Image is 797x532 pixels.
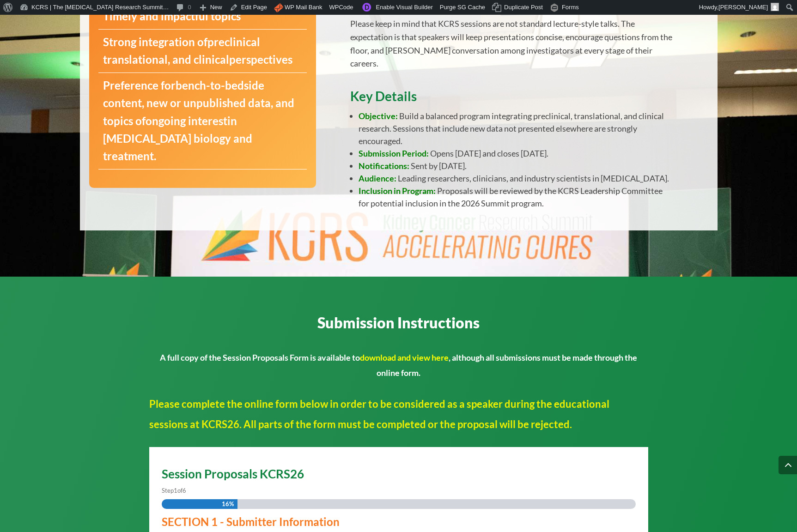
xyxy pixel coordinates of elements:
[359,185,672,210] li: Proposals will be reviewed by the KCRS Leadership Committee for potential inclusion in the 2026 S...
[274,3,283,12] img: icon.png
[360,352,449,363] a: download and view here
[359,172,672,185] li: Leading researchers, clinicians, and industry scientists in [MEDICAL_DATA].
[149,394,648,435] p: Please complete the online form below in order to be considered as a speaker during the education...
[359,110,672,147] li: Build a balanced program integrating preclinical, translational, and clinical research. Sessions ...
[174,487,177,494] span: 1
[103,33,303,69] p: Strong integration of perspectives
[718,4,768,11] span: [PERSON_NAME]
[146,114,227,127] strong: ongoing interest
[359,173,396,183] strong: Audience:
[359,148,429,158] strong: Submission Period:
[222,499,234,509] span: 16%
[103,79,264,109] strong: bench-to-bedside content
[162,516,628,532] h3: SECTION 1 - Submitter Information
[103,77,303,165] p: Preference for , new or unpublished data, and topics of in [MEDICAL_DATA] biology and treatment.
[162,484,636,497] p: Step of
[359,147,672,160] li: Opens [DATE] and closes [DATE].
[359,111,398,121] span: Objective:
[103,7,303,25] p: Timely and impactful topics
[149,350,648,380] p: A full copy of the Session Proposals Form is available to , although all submissions must be made...
[359,186,436,196] strong: Inclusion in Program:
[359,160,672,172] li: Sent by [DATE].
[183,487,186,494] span: 6
[350,17,672,70] p: Please keep in mind that KCRS sessions are not standard lecture-style talks. The expectation is t...
[350,87,672,110] h3: Key Details
[149,314,648,336] h3: Submission Instructions
[359,161,409,171] strong: Notifications:
[162,468,636,484] h2: Session Proposals KCRS26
